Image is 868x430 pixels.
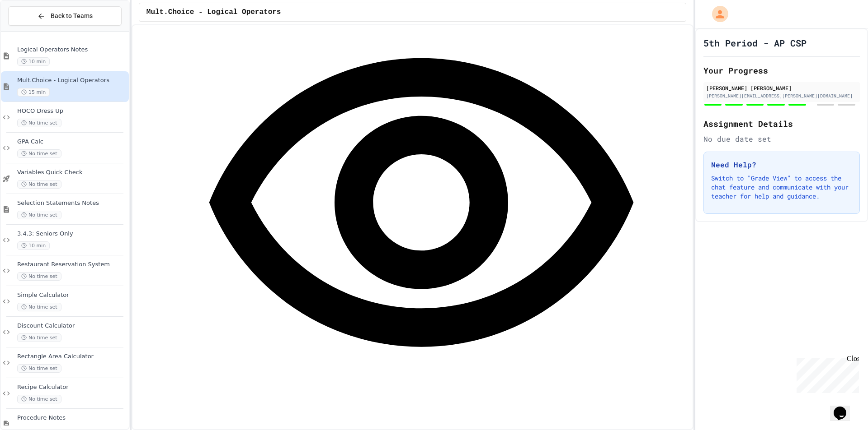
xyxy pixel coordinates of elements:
[51,11,93,21] span: Back to Teams
[830,394,859,421] iframe: chat widget
[17,180,61,189] span: No time set
[17,169,127,176] span: Variables Quick Check
[17,395,61,403] span: No time set
[17,364,61,373] span: No time set
[17,88,50,97] span: 15 min
[703,134,860,144] div: No due date set
[17,303,61,311] span: No time set
[17,353,127,361] span: Rectangle Area Calculator
[17,230,127,238] span: 3.4.3: Seniors Only
[703,64,860,77] h2: Your Progress
[17,57,50,66] span: 10 min
[8,6,122,26] button: Back to Teams
[146,7,281,18] span: Mult.Choice - Logical Operators
[4,4,62,57] div: Chat with us now!Close
[17,149,61,158] span: No time set
[703,4,731,24] div: My Account
[17,138,127,146] span: GPA Calc
[17,107,127,115] span: HOCO Dress Up
[711,159,852,170] h3: Need Help?
[17,384,127,391] span: Recipe Calculator
[711,174,852,201] p: Switch to "Grade View" to access the chat feature and communicate with your teacher for help and ...
[706,92,857,99] div: [PERSON_NAME][EMAIL_ADDRESS][PERSON_NAME][DOMAIN_NAME]
[17,261,127,268] span: Restaurant Reservation System
[703,37,807,49] h1: 5th Period - AP CSP
[17,211,61,219] span: No time set
[793,355,859,393] iframe: chat widget
[17,241,50,250] span: 10 min
[17,414,127,422] span: Procedure Notes
[17,322,127,330] span: Discount Calculator
[17,333,61,342] span: No time set
[17,291,127,299] span: Simple Calculator
[17,77,127,84] span: Mult.Choice - Logical Operators
[17,199,127,207] span: Selection Statements Notes
[17,272,61,281] span: No time set
[706,84,857,92] div: [PERSON_NAME] [PERSON_NAME]
[703,117,860,130] h2: Assignment Details
[17,46,127,54] span: Logical Operators Notes
[17,119,61,127] span: No time set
